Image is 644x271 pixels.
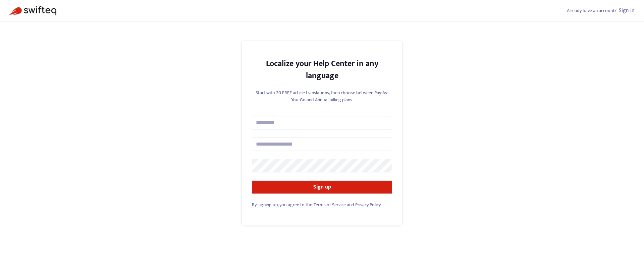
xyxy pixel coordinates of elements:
img: Swifteq [9,6,56,15]
span: Already have an account? [567,7,616,14]
a: Sign in [619,6,635,15]
button: Sign up [252,180,392,194]
strong: Localize your Help Center in any language [266,57,378,83]
a: Privacy Policy [355,201,381,209]
span: By signing up, you agree to the [252,201,312,209]
strong: Sign up [313,182,331,192]
div: and [252,201,392,208]
iframe: Button to launch messaging window [617,244,639,266]
a: Terms of Service [314,201,346,209]
p: Start with 20 FREE article translations, then choose between Pay-As-You-Go and Annual billing plans. [252,89,392,103]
